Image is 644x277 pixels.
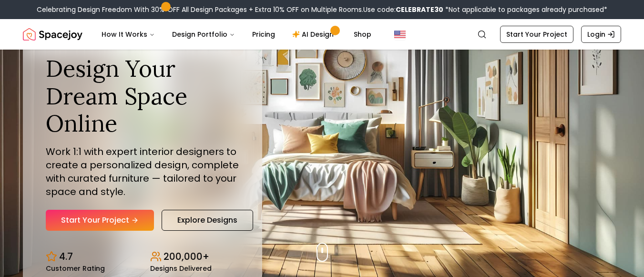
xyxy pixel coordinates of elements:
img: Spacejoy Logo [23,25,82,44]
button: Design Portfolio [164,25,243,44]
img: United States [394,29,406,40]
button: How It Works [94,25,163,44]
div: Celebrating Design Freedom With 30% OFF All Design Packages + Extra 10% OFF on Multiple Rooms. [37,5,607,14]
div: Design stats [46,242,239,272]
b: CELEBRATE30 [396,5,443,14]
span: Use code: [363,5,443,14]
a: Start Your Project [46,210,154,231]
a: Login [581,26,621,43]
a: AI Design [285,25,344,44]
h1: Design Your Dream Space Online [46,55,239,137]
nav: Main [94,25,379,44]
a: Explore Designs [162,210,253,231]
p: 200,000+ [164,250,209,263]
a: Spacejoy [23,25,82,44]
nav: Global [23,19,621,50]
a: Pricing [245,25,283,44]
a: Start Your Project [500,26,573,43]
p: Work 1:1 with expert interior designers to create a personalized design, complete with curated fu... [46,145,239,198]
small: Designs Delivered [150,265,212,272]
p: 4.7 [59,250,73,263]
a: Shop [346,25,379,44]
span: *Not applicable to packages already purchased* [443,5,607,14]
small: Customer Rating [46,265,105,272]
